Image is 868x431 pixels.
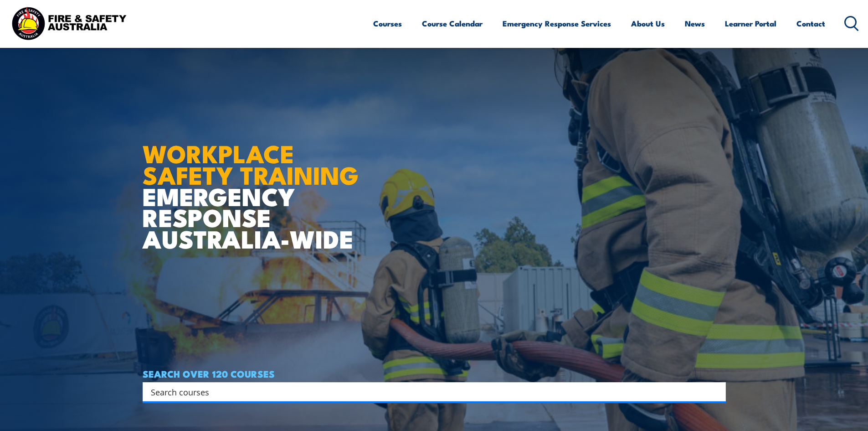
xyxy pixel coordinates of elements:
h1: EMERGENCY RESPONSE AUSTRALIA-WIDE [143,119,365,249]
a: Courses [373,11,402,36]
a: Course Calendar [422,11,483,36]
a: Contact [796,11,825,36]
strong: WORKPLACE SAFETY TRAINING [143,134,359,193]
input: Search input [151,385,706,399]
h4: SEARCH OVER 120 COURSES [143,369,726,379]
a: About Us [631,11,665,36]
a: Emergency Response Services [503,11,611,36]
form: Search form [153,385,708,398]
a: Learner Portal [725,11,776,36]
a: News [685,11,705,36]
button: Search magnifier button [710,385,723,398]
